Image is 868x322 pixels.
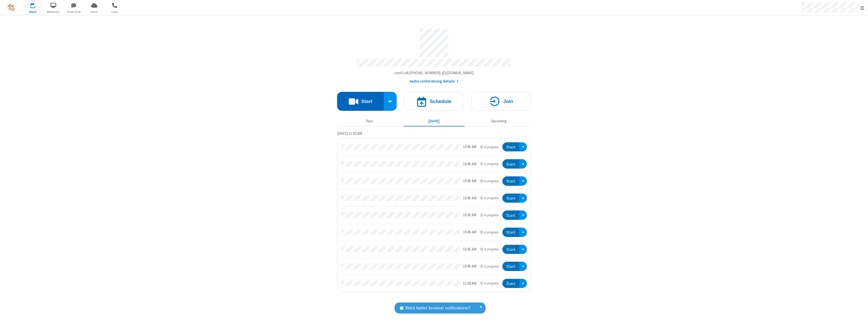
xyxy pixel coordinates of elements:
div: 11:00 AM [463,281,476,286]
button: Start [502,159,519,169]
div: Open menu [519,228,527,237]
button: Schedule [404,92,464,111]
div: Open menu [519,279,527,288]
section: Account details [337,25,531,84]
h4: Start [361,99,372,104]
span: [DATE] 11:02 AM [337,131,362,136]
em: in progress [480,230,499,235]
div: Open menu [519,159,527,169]
div: Open menu [519,245,527,254]
em: in progress [480,264,499,269]
button: Start [502,210,519,220]
em: in progress [480,162,499,166]
span: Meet [23,10,42,14]
em: in progress [480,213,499,218]
div: 10:45 AM [463,161,476,167]
em: in progress [480,145,499,149]
button: Start [502,262,519,271]
span: Want better browser notifications? [405,305,470,311]
div: Start conference options [384,92,397,111]
div: Open menu [519,176,527,186]
button: Join [471,92,531,111]
div: 10:45 AM [463,212,476,218]
span: Calls [105,10,124,14]
button: Start [502,228,519,237]
div: Open menu [519,262,527,271]
em: in progress [480,247,499,252]
h4: Schedule [430,99,451,104]
button: Upcoming [468,116,529,126]
span: Drive [85,10,104,14]
em: in progress [480,281,499,286]
em: in progress [480,196,499,200]
div: 10:45 AM [463,247,476,252]
button: Start [502,245,519,254]
section: Today's Meetings [337,130,531,292]
div: 10:45 AM [463,229,476,235]
div: Open menu [519,142,527,152]
div: 10:45 AM [463,195,476,201]
div: 10:45 AM [463,263,476,269]
button: Past [339,116,400,126]
div: 10:45 AM [463,144,476,150]
button: Start [502,142,519,152]
h4: Join [503,99,513,104]
button: Copy my meeting room linkCopy my meeting room link [395,70,474,76]
div: Open menu [519,210,527,220]
div: 10:45 AM [463,178,476,184]
div: Open menu [519,194,527,203]
span: Team Chat [64,10,83,14]
span: Webinars [44,10,63,14]
img: QA Selenium DO NOT DELETE OR CHANGE [8,4,15,11]
button: [DATE] [404,116,465,126]
button: Audio conferencing details [410,78,459,84]
button: Start [502,279,519,288]
button: Start [502,194,519,203]
button: Start [502,176,519,186]
em: in progress [480,179,499,183]
div: 9 [34,3,37,7]
span: Copy my meeting room link [395,70,474,75]
button: Start [337,92,384,111]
